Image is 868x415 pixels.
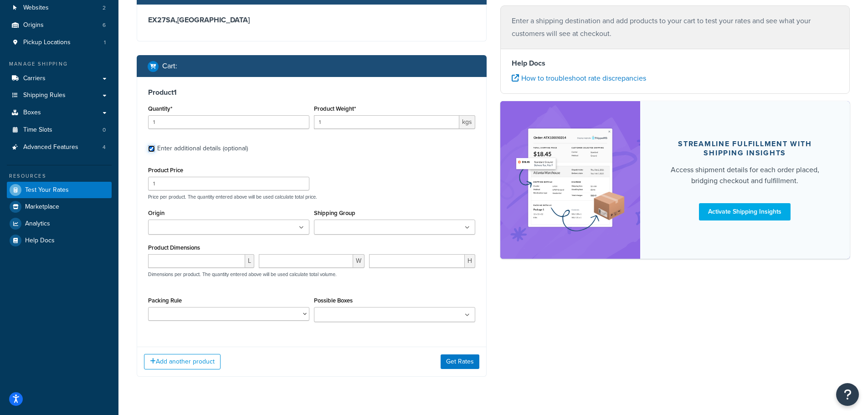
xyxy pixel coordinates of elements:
[512,73,646,83] a: How to troubleshoot rate discrepancies
[7,172,112,180] div: Resources
[148,167,183,174] label: Product Price
[148,145,155,152] input: Enter additional details (optional)
[23,126,52,134] span: Time Slots
[148,115,309,129] input: 0
[104,39,106,46] span: 1
[23,39,71,46] span: Pickup Locations
[662,164,828,186] div: Access shipment details for each order placed, bridging checkout and fulfillment.
[25,186,69,194] span: Test Your Rates
[7,199,112,215] a: Marketplace
[314,105,356,112] label: Product Weight*
[148,210,164,216] label: Origin
[441,354,479,369] button: Get Rates
[699,203,791,220] a: Activate Shipping Insights
[7,122,112,138] li: Time Slots
[7,139,112,156] li: Advanced Features
[7,139,112,156] a: Advanced Features4
[7,232,112,249] a: Help Docs
[25,220,50,228] span: Analytics
[146,194,478,200] p: Price per product. The quantity entered above will be used calculate total price.
[23,21,44,29] span: Origins
[7,215,112,232] a: Analytics
[662,139,828,158] div: Streamline Fulfillment with Shipping Insights
[514,115,627,245] img: feature-image-si-e24932ea9b9fcd0ff835db86be1ff8d589347e8876e1638d903ea230a36726be.png
[465,254,475,268] span: H
[157,142,248,155] div: Enter additional details (optional)
[7,34,112,51] li: Pickup Locations
[512,58,839,69] h4: Help Docs
[7,17,112,34] a: Origins6
[148,105,172,112] label: Quantity*
[162,62,177,70] h2: Cart :
[7,104,112,121] a: Boxes
[25,237,55,245] span: Help Docs
[7,182,112,198] a: Test Your Rates
[25,203,59,211] span: Marketplace
[23,75,46,82] span: Carriers
[148,88,475,97] h3: Product 1
[103,143,106,151] span: 4
[314,297,353,304] label: Possible Boxes
[103,4,106,12] span: 2
[146,271,337,277] p: Dimensions per product. The quantity entered above will be used calculate total volume.
[23,143,78,151] span: Advanced Features
[148,15,475,25] h3: EX27SA , [GEOGRAPHIC_DATA]
[7,34,112,51] a: Pickup Locations1
[144,354,221,369] button: Add another product
[7,87,112,104] a: Shipping Rules
[7,70,112,87] a: Carriers
[245,254,254,268] span: L
[148,297,182,304] label: Packing Rule
[314,115,459,129] input: 0.00
[23,4,49,12] span: Websites
[314,210,355,216] label: Shipping Group
[7,17,112,34] li: Origins
[836,383,859,406] button: Open Resource Center
[512,15,839,40] p: Enter a shipping destination and add products to your cart to test your rates and see what your c...
[7,122,112,138] a: Time Slots0
[353,254,365,268] span: W
[23,109,41,117] span: Boxes
[103,126,106,134] span: 0
[103,21,106,29] span: 6
[7,60,112,68] div: Manage Shipping
[459,115,475,129] span: kgs
[148,244,200,251] label: Product Dimensions
[23,92,66,99] span: Shipping Rules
